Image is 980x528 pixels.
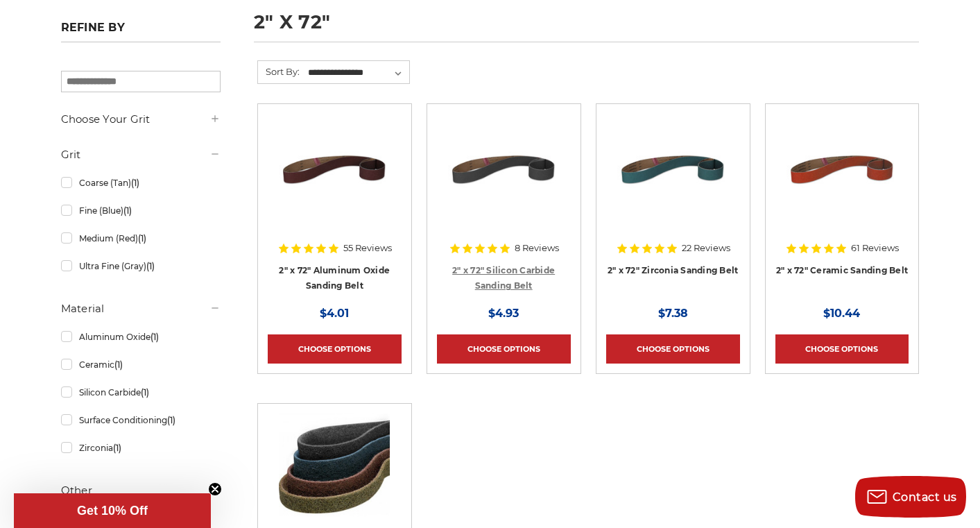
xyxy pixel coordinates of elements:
a: Fine (Blue) [61,198,221,223]
a: 2" x 72" Aluminum Oxide Pipe Sanding Belt [268,114,402,248]
span: (1) [114,359,123,370]
h5: Material [61,300,221,317]
span: (1) [151,332,159,342]
img: 2" x 72" Silicon Carbide File Belt [448,114,559,225]
h5: Choose Your Grit [61,111,221,128]
a: Ceramic [61,352,221,377]
a: Silicon Carbide [61,380,221,404]
span: 22 Reviews [682,244,730,253]
span: Get 10% Off [77,504,148,518]
span: (1) [141,387,149,398]
a: Choose Options [775,334,909,364]
button: Close teaser [208,482,222,496]
a: Surface Conditioning [61,408,221,432]
a: Zirconia [61,436,221,460]
a: Choose Options [268,334,402,364]
img: 2"x72" Surface Conditioning Sanding Belts [279,414,390,525]
span: (1) [123,205,132,216]
h5: Refine by [61,21,221,42]
span: 61 Reviews [851,244,899,253]
span: $10.44 [823,307,860,320]
h1: 2" x 72" [254,12,919,42]
a: Choose Options [606,334,740,364]
a: Aluminum Oxide [61,325,221,349]
span: (1) [113,443,121,453]
a: Coarse (Tan) [61,171,221,195]
a: Medium (Red) [61,226,221,250]
span: 55 Reviews [343,244,392,253]
span: (1) [167,415,175,425]
select: Sort By: [306,62,409,83]
label: Sort By: [258,61,300,82]
span: $4.93 [488,307,519,320]
span: 8 Reviews [515,244,559,253]
span: $4.01 [320,307,349,320]
h5: Other [61,482,221,499]
h5: Grit [61,146,221,163]
span: Contact us [893,491,957,504]
a: 2" x 72" Ceramic Pipe Sanding Belt [775,114,909,248]
span: (1) [138,233,146,244]
span: (1) [131,178,139,188]
a: 2" x 72" Silicon Carbide File Belt [437,114,571,248]
a: 2" x 72" Ceramic Sanding Belt [776,265,908,275]
img: 2" x 72" Aluminum Oxide Pipe Sanding Belt [279,114,390,225]
a: Choose Options [437,334,571,364]
span: (1) [146,261,155,271]
img: 2" x 72" Ceramic Pipe Sanding Belt [786,114,897,225]
a: 2" x 72" Zirconia Pipe Sanding Belt [606,114,740,248]
a: 2" x 72" Zirconia Sanding Belt [608,265,739,275]
img: 2" x 72" Zirconia Pipe Sanding Belt [617,114,728,225]
span: $7.38 [658,307,688,320]
a: Ultra Fine (Gray) [61,254,221,278]
div: Get 10% OffClose teaser [14,493,211,528]
a: 2" x 72" Silicon Carbide Sanding Belt [452,265,555,291]
a: 2" x 72" Aluminum Oxide Sanding Belt [279,265,390,291]
button: Contact us [855,476,966,518]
